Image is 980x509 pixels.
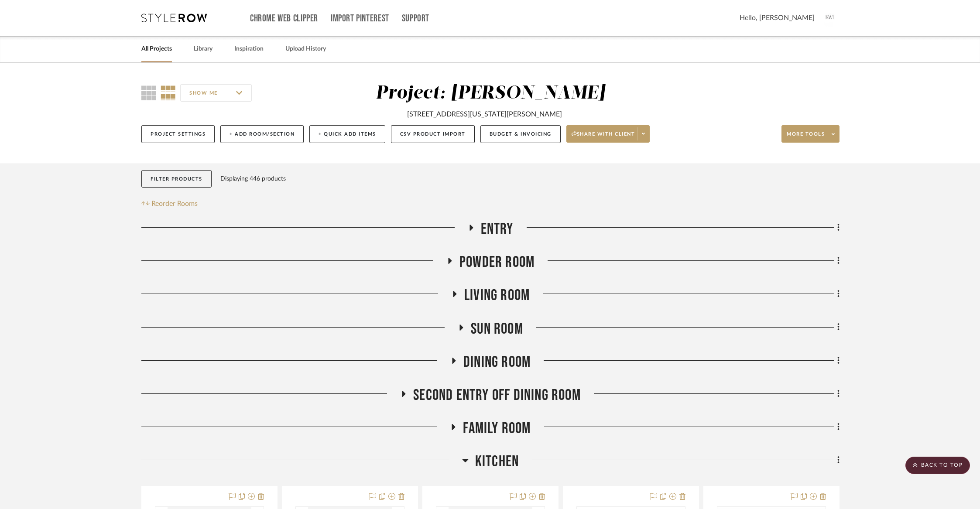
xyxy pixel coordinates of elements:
span: Sun Room [471,320,523,338]
scroll-to-top-button: BACK TO TOP [905,457,970,474]
a: All Projects [141,43,172,55]
div: [STREET_ADDRESS][US_STATE][PERSON_NAME] [407,109,562,120]
a: Upload History [285,43,326,55]
button: Filter Products [141,170,212,188]
div: Displaying 446 products [220,170,286,188]
span: Family Room [463,419,531,438]
span: Hello, [PERSON_NAME] [740,13,815,23]
span: Living Room [464,286,530,305]
a: Support [402,15,429,22]
button: Share with client [566,125,650,143]
span: Second Entry Off Dining Room [413,386,581,405]
a: Import Pinterest [331,15,389,22]
button: CSV Product Import [391,125,475,143]
button: Project Settings [141,125,215,143]
span: Entry [481,220,514,239]
button: + Add Room/Section [220,125,304,143]
div: Project: [PERSON_NAME] [376,84,605,102]
span: Kitchen [475,452,519,471]
button: Reorder Rooms [141,198,198,209]
button: More tools [781,125,840,143]
button: Budget & Invoicing [480,125,561,143]
img: avatar [821,9,840,27]
span: Reorder Rooms [151,198,198,209]
a: Library [194,43,212,55]
span: Share with client [572,131,635,144]
span: More tools [787,131,825,144]
span: Powder Room [459,253,535,272]
a: Inspiration [234,43,264,55]
button: + Quick Add Items [309,125,385,143]
a: Chrome Web Clipper [250,15,318,22]
span: Dining Room [463,353,531,372]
